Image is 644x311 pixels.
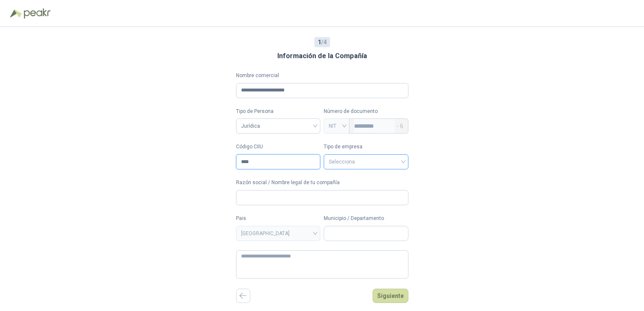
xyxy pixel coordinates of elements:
[236,72,408,80] label: Nombre comercial
[277,51,367,62] h3: Información de la Compañía
[373,289,408,303] button: Siguiente
[318,39,321,46] b: 1
[324,214,408,223] label: Municipio / Departamento
[24,8,51,19] img: Peakr
[236,214,321,223] label: Pais
[318,38,327,47] span: / 4
[324,143,408,151] label: Tipo de empresa
[324,107,408,115] p: Número de documento
[236,143,321,151] label: Código CIIU
[241,120,316,132] span: Jurídica
[397,119,403,133] span: - 6
[236,107,321,115] label: Tipo de Persona
[10,9,22,18] img: Logo
[236,179,408,187] label: Razón social / Nombre legal de tu compañía
[241,227,316,240] span: COLOMBIA
[329,120,344,132] span: NIT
